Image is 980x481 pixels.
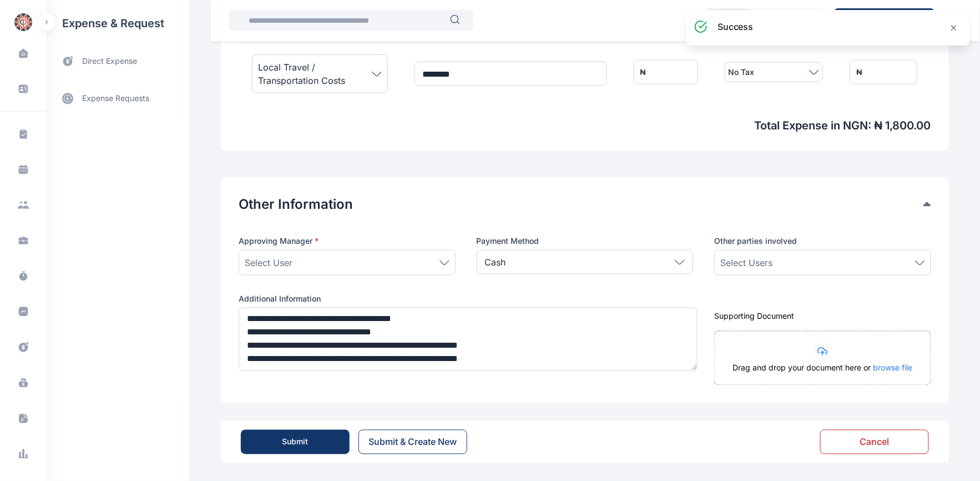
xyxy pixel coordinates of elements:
span: direct expense [82,56,137,67]
button: Submit & Create New [358,430,467,454]
button: Cancel [820,430,929,454]
span: Select User [245,256,292,269]
button: Other Information [239,196,923,213]
div: Drag and drop your document here or [715,363,931,385]
span: Approving Manager [239,236,319,247]
div: ₦ [856,67,862,78]
div: expense requests [47,76,189,112]
div: Supporting Document [714,311,931,322]
span: Select Users [720,256,772,269]
h3: success [718,20,754,33]
label: Payment Method [477,236,694,247]
div: Submit [282,437,309,448]
a: expense requests [47,85,189,112]
label: Additional Information [239,293,693,304]
span: No Tax [729,66,755,79]
div: Other Information [239,196,931,213]
span: Local Travel / Transportation Costs [258,61,372,87]
p: Cash [485,255,506,269]
span: Total Expense in NGN : ₦ 1,800.00 [239,118,931,133]
a: direct expense [47,47,189,76]
span: Other parties involved [714,236,797,247]
div: ₦ [640,67,646,78]
button: Submit [241,430,350,454]
span: browse file [873,363,913,373]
